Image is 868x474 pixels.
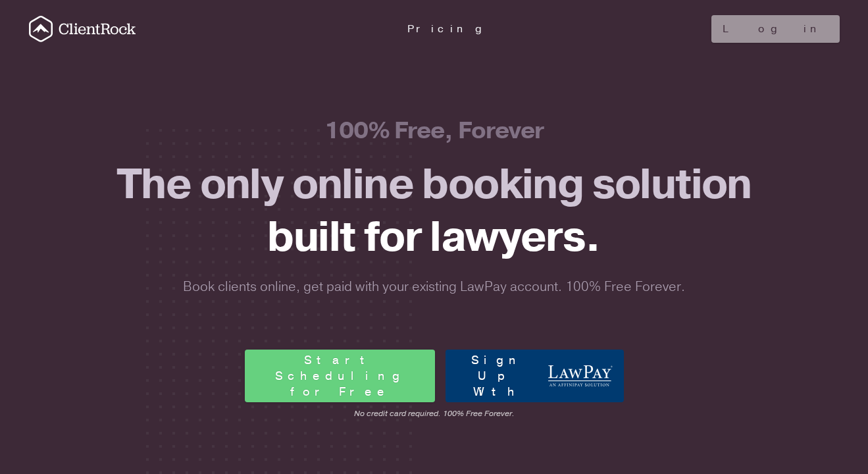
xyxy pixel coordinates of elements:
a: Start Scheduling for Free [245,350,435,402]
span: No credit card required. 100% Free Forever. [245,408,624,419]
a: Pricing [407,22,488,36]
span: built for lawyers. [267,209,600,266]
h2: The only online booking solution [29,159,840,264]
h3: 100% Free, Forever [29,116,840,145]
svg: ClientRock Logo [29,16,136,42]
a: Go to the homepage [29,16,136,42]
a: Log in [711,15,840,43]
a: Sign Up With [446,350,624,402]
p: Book clients online, get paid with your existing LawPay account. 100% Free Forever. [182,277,687,297]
